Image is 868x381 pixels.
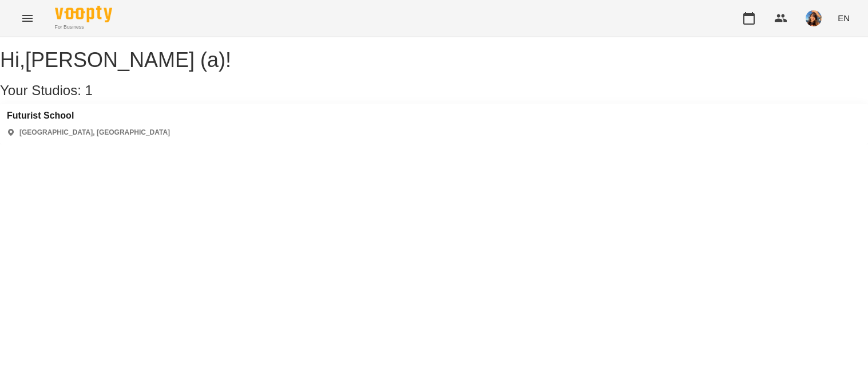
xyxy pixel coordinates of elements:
[55,6,112,22] img: Voopty Logo
[19,128,170,138] p: [GEOGRAPHIC_DATA], [GEOGRAPHIC_DATA]
[7,111,170,121] a: Futurist School
[838,12,850,24] span: EN
[833,7,854,29] button: EN
[806,10,822,26] img: a3cfe7ef423bcf5e9dc77126c78d7dbf.jpg
[14,5,41,32] button: Menu
[85,83,93,98] span: 1
[55,23,112,31] span: For Business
